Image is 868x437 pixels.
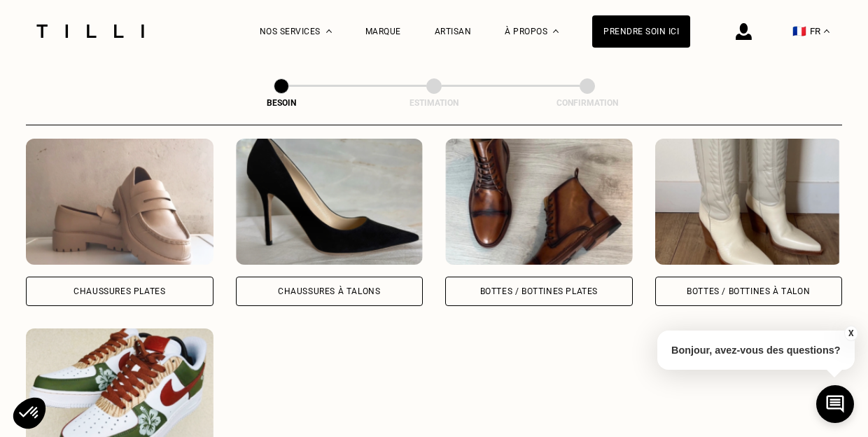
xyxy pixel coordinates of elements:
[364,98,504,108] div: Estimation
[211,98,351,108] div: Besoin
[592,15,690,48] a: Prendre soin ici
[31,25,149,38] img: Logo du service de couturière Tilli
[26,139,213,265] img: Tilli retouche votre Chaussures Plates
[236,139,423,265] img: Tilli retouche votre Chaussures à Talons
[655,139,843,265] img: Tilli retouche votre Bottes / Bottines à talon
[843,326,857,341] button: X
[553,29,559,33] img: Menu déroulant à propos
[687,287,810,296] div: Bottes / Bottines à talon
[657,331,855,370] p: Bonjour, avez-vous des questions?
[517,98,657,108] div: Confirmation
[278,287,380,296] div: Chaussures à Talons
[326,29,332,33] img: Menu déroulant
[736,23,752,40] img: icône connexion
[73,287,165,296] div: Chaussures Plates
[792,25,806,38] span: 🇫🇷
[445,139,633,265] img: Tilli retouche votre Bottes / Bottines plates
[435,27,472,36] a: Artisan
[365,27,401,36] a: Marque
[480,287,598,296] div: Bottes / Bottines plates
[824,29,829,33] img: menu déroulant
